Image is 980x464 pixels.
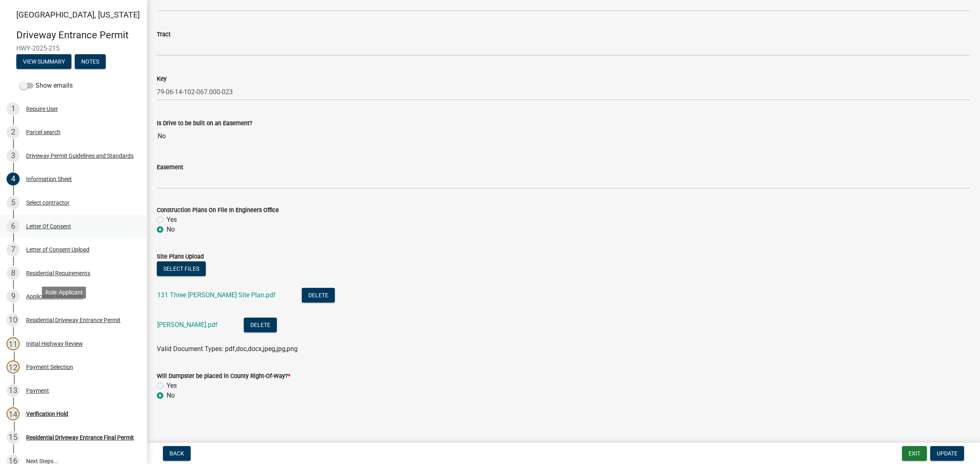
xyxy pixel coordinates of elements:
[26,153,134,159] div: Driveway Permit Guidelines and Standards
[16,59,71,65] wm-modal-confirm: Summary
[157,32,171,38] label: Tract
[157,254,204,260] label: Site Plans Upload
[7,431,20,444] div: 15
[7,267,20,280] div: 8
[7,172,20,186] div: 4
[7,196,20,209] div: 5
[157,165,183,170] label: Easement
[7,290,20,303] div: 9
[16,44,131,52] span: HWY-2025-215
[163,446,191,461] button: Back
[7,102,20,115] div: 1
[167,381,177,391] label: Yes
[75,54,106,69] button: Notes
[7,220,20,233] div: 6
[26,223,71,229] div: Letter Of Consent
[26,388,49,393] div: Payment
[7,360,20,373] div: 12
[26,294,83,299] div: Application Signatures
[902,446,927,461] button: Exit
[26,270,90,276] div: Residential Requirements
[167,225,175,234] label: No
[157,121,252,126] label: Is Drive to be built on an Easement?
[244,322,277,329] wm-modal-confirm: Delete Document
[26,176,72,182] div: Information Sheet
[157,321,218,329] a: [PERSON_NAME].pdf
[75,59,106,65] wm-modal-confirm: Notes
[26,411,68,417] div: Verification Hold
[157,76,167,82] label: Key
[42,287,86,298] div: Role: Applicant
[7,149,20,162] div: 3
[26,364,73,370] div: Payment Selection
[157,345,298,353] span: Valid Document Types: pdf,doc,docx,jpeg,jpg,png
[157,208,279,213] label: Construction Plans On File In Engineers Office
[26,129,60,135] div: Parcel search
[157,261,206,276] button: Select files
[167,391,175,400] label: No
[7,384,20,397] div: 13
[26,200,69,205] div: Select contractor
[16,10,140,20] span: [GEOGRAPHIC_DATA], [US_STATE]
[157,373,290,379] label: Will Dumpster be placed in County Right-Of-Way?
[930,446,964,461] button: Update
[157,291,276,299] a: 131 Three [PERSON_NAME] Site Plan.pdf
[16,54,71,69] button: View Summary
[7,314,20,327] div: 10
[244,318,277,332] button: Delete
[26,341,83,347] div: Initial Highway Review
[7,407,20,420] div: 14
[302,292,335,300] wm-modal-confirm: Delete Document
[302,288,335,303] button: Delete
[169,450,184,457] span: Back
[7,337,20,350] div: 11
[26,106,58,112] div: Require User
[167,215,177,225] label: Yes
[20,81,73,91] label: Show emails
[26,317,120,323] div: Residential Driveway Entrance Permit
[16,29,140,41] h4: Driveway Entrance Permit
[937,450,958,457] span: Update
[7,126,20,139] div: 2
[26,435,134,440] div: Residential Driveway Entrance Final Permit
[26,247,89,252] div: Letter of Consent Upload
[7,243,20,256] div: 7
